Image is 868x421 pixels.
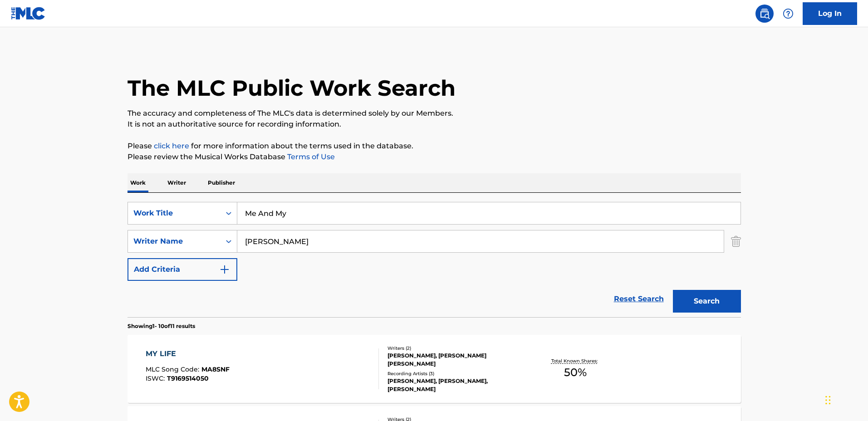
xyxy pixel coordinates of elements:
p: Showing 1 - 10 of 11 results [128,322,195,330]
a: Terms of Use [285,152,335,161]
img: 9d2ae6d4665cec9f34b9.svg [219,264,230,275]
img: Delete Criterion [731,230,741,253]
img: help [783,8,794,19]
a: Log In [803,2,857,25]
a: MY LIFEMLC Song Code:MA8SNFISWC:T9169514050Writers (2)[PERSON_NAME], [PERSON_NAME] [PERSON_NAME]R... [128,335,741,403]
p: Please review the Musical Works Database [128,152,741,162]
div: Writer Name [133,236,215,247]
span: MA8SNF [201,365,230,373]
p: Please for more information about the terms used in the database. [128,141,741,152]
span: ISWC : [146,374,167,382]
div: [PERSON_NAME], [PERSON_NAME], [PERSON_NAME] [387,377,525,393]
div: [PERSON_NAME], [PERSON_NAME] [PERSON_NAME] [387,352,525,368]
a: Reset Search [609,289,668,309]
button: Add Criteria [128,258,237,281]
div: Help [779,5,797,23]
p: Total Known Shares: [551,357,600,364]
div: Writers ( 2 ) [387,345,525,352]
p: Work [128,173,148,192]
h1: The MLC Public Work Search [128,74,456,102]
div: Work Title [133,208,215,219]
img: MLC Logo [11,7,46,20]
p: The accuracy and completeness of The MLC's data is determined solely by our Members. [128,108,741,119]
a: Public Search [755,5,774,23]
span: MLC Song Code : [146,365,201,373]
img: search [759,8,770,19]
a: click here [154,142,189,150]
div: Recording Artists ( 3 ) [387,370,525,377]
div: MY LIFE [146,348,230,359]
div: Drag [825,387,831,414]
p: It is not an authoritative source for recording information. [128,119,741,130]
span: 50 % [564,364,587,381]
p: Writer [165,173,189,192]
iframe: Chat Widget [823,377,868,421]
span: T9169514050 [167,374,209,382]
p: Publisher [205,173,238,192]
button: Search [673,290,741,313]
form: Search Form [128,202,741,317]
